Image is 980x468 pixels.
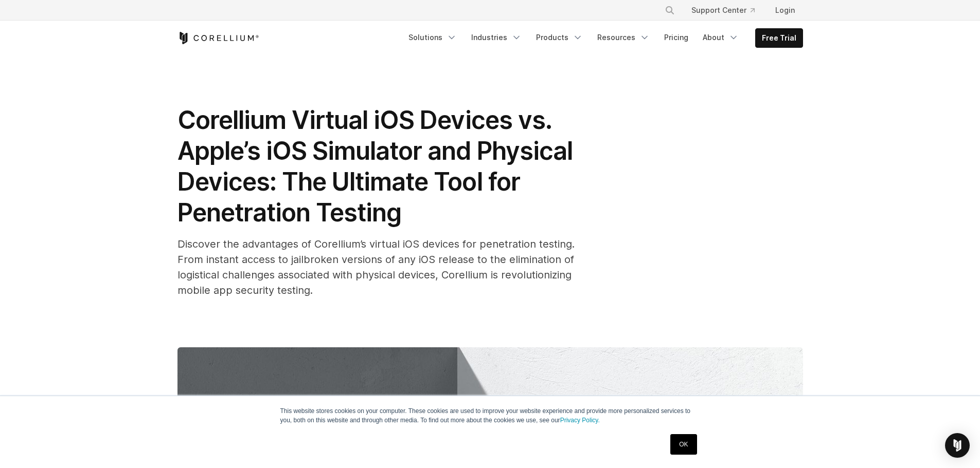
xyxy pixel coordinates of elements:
a: Products [530,28,589,47]
a: Industries [465,28,528,47]
div: Open Intercom Messenger [945,433,970,458]
p: This website stores cookies on your computer. These cookies are used to improve your website expe... [280,406,700,425]
a: Support Center [683,1,763,20]
a: Privacy Policy. [560,417,600,424]
a: Solutions [402,28,463,47]
a: Free Trial [756,29,803,47]
span: Corellium Virtual iOS Devices vs. Apple’s iOS Simulator and Physical Devices: The Ultimate Tool f... [177,105,573,228]
a: Login [767,1,803,20]
a: Resources [591,28,656,47]
div: Navigation Menu [652,1,803,20]
div: Navigation Menu [402,28,803,48]
span: Discover the advantages of Corellium’s virtual iOS devices for penetration testing. From instant ... [177,238,575,296]
a: OK [670,434,697,455]
a: About [697,28,745,47]
a: Pricing [658,28,694,47]
a: Corellium Home [177,32,259,44]
button: Search [661,1,679,20]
